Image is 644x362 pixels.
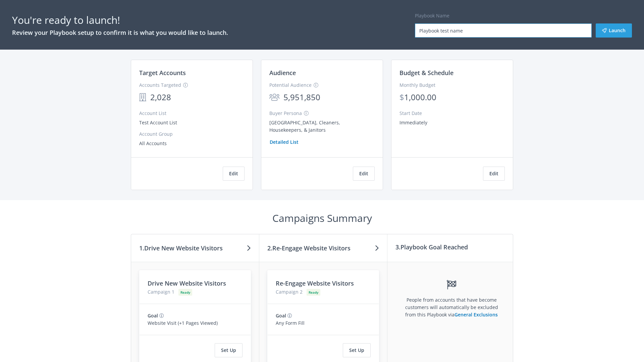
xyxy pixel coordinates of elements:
span: 5,951,850 [283,91,320,104]
span: 2 [300,289,303,295]
p: Website Visit (+1 Pages Viewed) [148,319,243,327]
div: $ [399,91,404,104]
button: Edit [223,167,245,181]
h3: 1. Drive New Website Visitors [139,243,223,253]
div: All Accounts [139,140,245,147]
div: Account List [139,110,245,117]
h3: Audience [269,68,296,77]
button: Launch [596,23,632,38]
a: General Exclusions [454,311,498,318]
div: [GEOGRAPHIC_DATA], Cleaners, Housekeepers, & Janitors [269,119,370,133]
div: 1,000.00 [404,91,436,104]
h4: Goal [276,312,286,319]
h1: You're ready to launch! [12,12,228,28]
span: Start Date [399,110,422,116]
div: Potential Audience [269,81,375,89]
h1: Campaigns Summary [131,210,513,226]
div: Immediately [399,119,427,126]
button: Detailed List [269,135,299,149]
span: Ready [309,290,318,295]
h3: 2. Re-Engage Website Visitors [267,243,351,253]
button: Edit [483,167,505,181]
h3: Budget & Schedule [399,68,453,77]
div: Account Group [139,130,245,138]
h3: Review your Playbook setup to confirm it is what you would like to launch. [12,28,228,37]
label: Playbook Name [415,12,449,19]
button: Set Up [343,343,371,357]
span: Monthly Budget [399,82,435,88]
button: Edit [353,167,375,181]
p: Any Form Fill [276,319,371,327]
div: Buyer Persona [269,110,375,117]
span: Campaign [148,289,170,295]
h4: Goal [148,312,158,319]
h3: Re-Engage Website Visitors [276,279,371,288]
span: Ready [180,290,190,295]
span: 1 [172,289,174,295]
span: Campaign [276,289,299,295]
p: People from accounts that have become customers will automatically be excluded from this Playbook... [401,296,501,318]
button: Set Up [215,343,243,357]
h3: Target Accounts [139,68,186,77]
h3: Drive New Website Visitors [148,279,243,288]
div: Accounts Targeted [139,81,245,89]
span: 2,028 [150,91,171,104]
div: Test Account List [139,119,245,126]
h3: 3. Playbook Goal Reached [395,242,468,252]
